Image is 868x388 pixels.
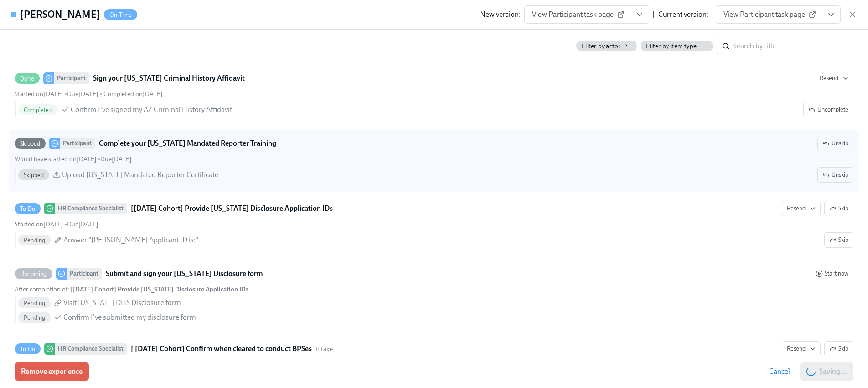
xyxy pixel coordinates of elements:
div: Current version: [658,10,708,20]
div: | [653,10,655,20]
span: Completed [18,107,58,113]
button: To DoHR Compliance Specialist[ [DATE] Cohort] Confirm when cleared to conduct BPSesIntakeSkipStar... [782,341,821,357]
span: On Time [104,11,137,18]
button: To DoHR Compliance Specialist[ [DATE] Cohort] Confirm when cleared to conduct BPSesIntakeResendSt... [824,341,853,357]
button: Filter by actor [576,41,637,51]
button: To DoHR Compliance Specialist[[DATE] Cohort] Provide [US_STATE] Disclosure Application IDsSkipSta... [782,201,821,216]
div: After completion of : [15,285,248,294]
span: Friday, October 3rd 2025, 10:00 am [100,155,132,163]
span: View Participant task page [723,10,814,19]
span: Monday, September 22nd 2025, 10:00 am [15,155,97,163]
div: HR Compliance Specialist [55,343,127,355]
span: Pending [18,314,51,321]
button: View task page [821,5,841,24]
span: Filter by actor [582,42,620,51]
div: • [15,220,98,229]
span: Unskip [822,139,848,148]
button: DoneParticipantSign your [US_STATE] Criminal History AffidavitResendStarted on[DATE] •Due[DATE] •... [803,102,853,117]
strong: Submit and sign your [US_STATE] Disclosure form [106,268,263,279]
div: HR Compliance Specialist [55,203,127,214]
h4: [PERSON_NAME] [20,8,100,21]
div: New version: [480,10,521,20]
span: Skip [829,235,848,245]
div: • [15,155,132,163]
span: Wednesday, September 24th 2025, 10:01 am [15,220,63,228]
span: Monday, September 22nd 2025, 10:01 am [15,90,63,98]
span: To Do [15,205,41,212]
span: Skipped [18,172,49,179]
span: Start now [816,269,848,278]
span: Skip [829,204,848,213]
span: Confirm I've submitted my disclosure form [63,312,196,322]
button: To DoHR Compliance Specialist[[DATE] Cohort] Provide [US_STATE] Disclosure Application IDsResendS... [824,232,853,248]
button: SkippedParticipantComplete your [US_STATE] Mandated Reporter TrainingUnskipWould have started on[... [817,167,853,183]
strong: Sign your [US_STATE] Criminal History Affidavit [93,73,245,84]
strong: [[DATE] Cohort] Provide [US_STATE] Disclosure Application IDs [71,286,248,293]
span: Pending [18,300,51,306]
span: Skipped [15,140,46,147]
span: Skip [829,344,848,353]
a: View Participant task page [716,5,822,24]
span: Resend [787,344,816,353]
strong: Complete your [US_STATE] Mandated Reporter Training [99,138,276,149]
span: View Participant task page [532,10,623,19]
button: View task page [630,5,649,24]
span: Thursday, September 25th 2025, 1:25 pm [103,90,163,98]
span: Filter by item type [646,42,697,51]
button: Remove experience [15,362,89,381]
button: UpcomingParticipantSubmit and sign your [US_STATE] Disclosure formAfter completion of: [[DATE] Co... [811,266,853,281]
input: Search by title [733,37,853,55]
span: Cancel [769,367,790,376]
div: Participant [67,268,102,280]
div: • • [15,90,163,98]
span: Done [15,75,40,82]
strong: [ [DATE] Cohort] Confirm when cleared to conduct BPSes [131,343,312,354]
span: Remove experience [21,367,83,376]
span: Friday, October 3rd 2025, 10:00 am [67,90,98,98]
span: To Do [15,346,41,352]
button: DoneParticipantSign your [US_STATE] Criminal History AffidavitStarted on[DATE] •Due[DATE] • Compl... [815,71,853,86]
button: Filter by item type [641,41,713,51]
span: Upload [US_STATE] Mandated Reporter Certificate [62,170,218,180]
span: Visit [US_STATE] DHS Disclosure form [63,298,181,308]
span: Uncomplete [808,105,848,114]
button: SkippedParticipantComplete your [US_STATE] Mandated Reporter TrainingWould have started on[DATE] ... [817,136,853,151]
button: Cancel [763,362,796,381]
span: Unskip [822,170,848,179]
span: Answer "[PERSON_NAME] Applicant ID is:" [63,235,198,245]
div: Participant [60,138,95,149]
button: To DoHR Compliance Specialist[[DATE] Cohort] Provide [US_STATE] Disclosure Application IDsResendS... [824,201,853,216]
span: This task uses the "Intake" audience [315,345,333,353]
span: Thursday, September 25th 2025, 10:00 am [67,220,98,228]
span: Confirm I've signed my AZ Criminal History Affidavit [71,105,232,115]
strong: [[DATE] Cohort] Provide [US_STATE] Disclosure Application IDs [131,203,333,214]
a: View Participant task page [524,5,630,24]
span: Pending [18,237,51,244]
span: Upcoming [15,271,52,277]
span: Resend [820,74,848,83]
div: Participant [54,72,89,84]
span: Resend [787,204,816,213]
